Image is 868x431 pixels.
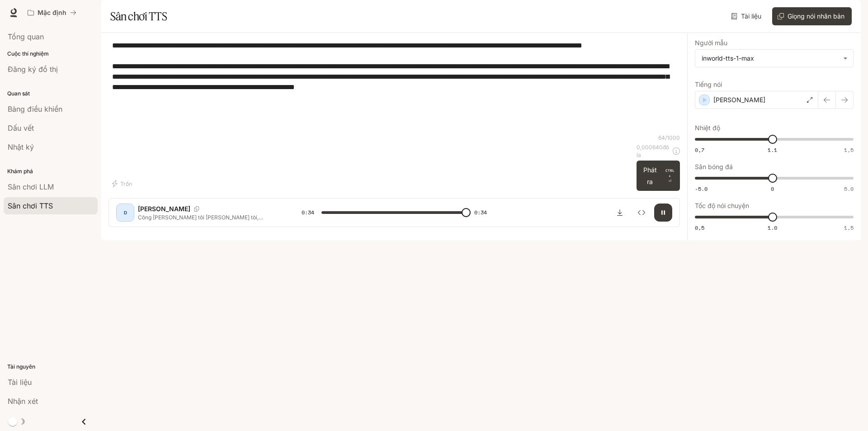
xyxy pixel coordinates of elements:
[643,166,657,185] font: Phát ra
[844,185,854,193] font: 5.0
[24,4,80,22] button: Tất cả không gian làm việc
[611,204,629,222] button: Tải xuống âm thanh
[124,210,127,215] font: D
[38,9,66,16] font: Mặc định
[695,81,722,88] font: Tiếng nói
[695,224,704,232] font: 0,5
[702,54,754,62] font: inworld-tts-1-max
[637,161,680,191] button: Phát raCTRL +⏎
[695,124,720,132] font: Nhiệt độ
[695,163,733,171] font: Sân bóng đá
[772,7,852,25] button: Giọng nói nhân bản
[788,12,844,20] font: Giọng nói nhân bản
[474,208,487,216] font: 0:34
[302,208,314,216] font: 0:34
[695,39,727,47] font: Người mẫu
[120,180,132,187] font: Trốn
[729,7,765,25] a: Tài liệu
[695,146,704,154] font: 0,7
[844,224,854,232] font: 1,5
[768,224,777,232] font: 1.0
[138,205,190,213] font: [PERSON_NAME]
[138,214,280,353] font: Công [PERSON_NAME] tôi [PERSON_NAME] tòi, [PERSON_NAME], mở [PERSON_NAME] [PERSON_NAME], [PERSON_...
[669,179,672,183] font: ⏎
[844,146,854,154] font: 1,5
[190,206,203,212] button: Sao chép ID giọng nói
[665,168,675,178] font: CTRL +
[741,12,761,20] font: Tài liệu
[695,50,853,67] div: inworld-tts-1-max
[713,96,765,104] font: [PERSON_NAME]
[108,176,137,191] button: Trốn
[771,185,774,193] font: 0
[695,202,749,209] font: Tốc độ nói chuyện
[632,204,651,222] button: Thanh tra
[110,9,167,23] font: Sân chơi TTS
[695,185,708,193] font: -5.0
[768,146,777,154] font: 1.1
